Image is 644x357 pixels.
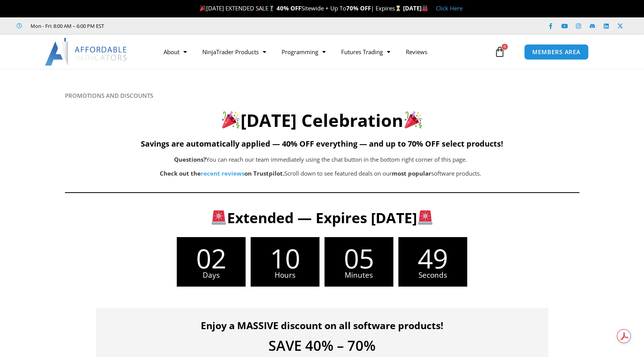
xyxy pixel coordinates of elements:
[524,44,589,60] a: MEMBERS AREA
[115,22,231,30] iframe: Customer reviews powered by Trustpilot
[325,245,393,272] span: 05
[156,43,195,61] a: About
[346,4,371,12] strong: 70% OFF
[212,210,226,225] img: 🚨
[333,43,398,61] a: Futures Trading
[106,208,539,227] h3: Extended — Expires [DATE]
[108,339,537,353] h4: SAVE 40% – 70%
[274,43,333,61] a: Programming
[198,4,403,12] span: [DATE] EXTENDED SALE Sitewide + Up To | Expires
[502,44,508,50] span: 0
[177,245,246,272] span: 02
[269,5,275,11] img: 🏌️‍♂️
[200,5,206,11] img: 🎉
[277,4,301,12] strong: 40% OFF
[418,210,432,225] img: 🚨
[104,154,538,165] p: You can reach our team immediately using the chat button in the bottom right corner of this page.
[251,272,319,279] span: Hours
[201,169,244,177] a: recent reviews
[403,4,428,12] strong: [DATE]
[45,38,128,66] img: LogoAI | Affordable Indicators – NinjaTrader
[160,169,284,177] strong: Check out the on Trustpilot.
[422,5,428,11] img: 🏭
[195,43,274,61] a: NinjaTrader Products
[395,5,401,11] img: ⌛
[65,139,579,149] h5: Savings are automatically applied — 40% OFF everything — and up to 70% OFF select products!
[405,111,422,128] img: 🎉
[177,272,246,279] span: Days
[398,245,467,272] span: 49
[398,272,467,279] span: Seconds
[398,43,435,61] a: Reviews
[29,21,104,31] span: Mon - Fri: 8:00 AM – 6:00 PM EST
[174,155,206,163] b: Questions?
[251,245,319,272] span: 10
[222,111,239,128] img: 🎉
[156,43,492,61] nav: Menu
[65,92,579,99] h6: PROMOTIONS AND DISCOUNTS
[325,272,393,279] span: Minutes
[65,109,579,132] h2: [DATE] Celebration
[532,49,581,55] span: MEMBERS AREA
[104,168,538,179] p: Scroll down to see featured deals on our software products.
[108,319,537,331] h4: Enjoy a MASSIVE discount on all software products!
[483,41,517,63] a: 0
[392,169,431,177] b: most popular
[436,4,463,12] a: Click Here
